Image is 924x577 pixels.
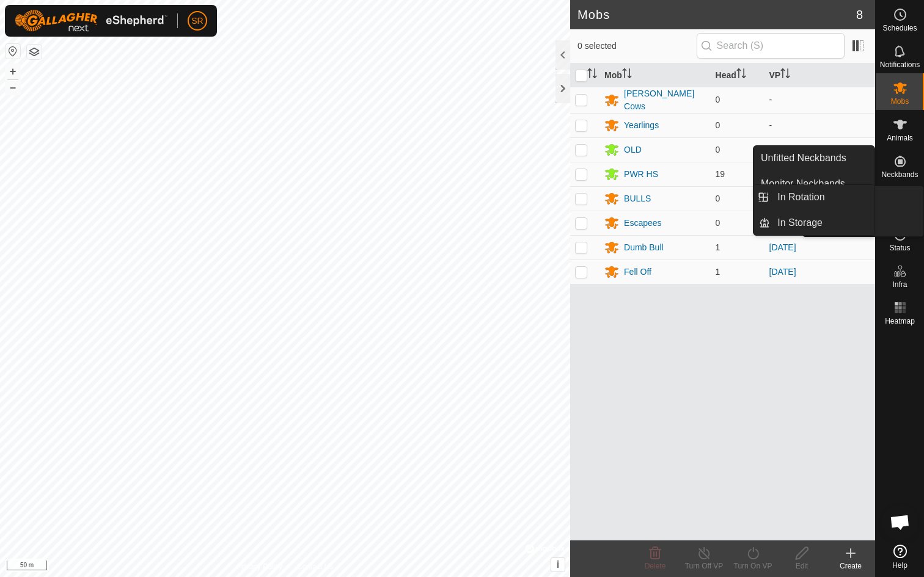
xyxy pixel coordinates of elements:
[885,318,915,325] span: Heatmap
[881,171,918,178] span: Neckbands
[754,146,875,170] a: Unfitted Neckbands
[716,169,725,179] span: 19
[761,176,845,191] span: Monitor Neckbands
[780,70,790,80] p-sorticon: Activate to sort
[711,64,765,87] th: Head
[777,561,826,572] div: Edit
[761,151,846,165] span: Unfitted Neckbands
[777,216,823,230] span: In Storage
[624,119,659,132] div: Yearlings
[716,267,721,277] span: 1
[770,211,875,235] a: In Storage
[728,561,777,572] div: Turn On VP
[765,64,875,87] th: VP
[624,143,642,156] div: OLD
[889,244,910,252] span: Status
[826,561,875,572] div: Create
[191,15,203,27] span: SR
[769,242,796,252] a: [DATE]
[237,561,282,572] a: Privacy Policy
[716,218,721,228] span: 0
[587,70,597,80] p-sorticon: Activate to sort
[892,281,907,288] span: Infra
[754,185,875,209] li: In Rotation
[599,64,710,87] th: Mob
[5,44,20,59] button: Reset Map
[624,87,705,113] div: [PERSON_NAME] Cows
[736,70,746,80] p-sorticon: Activate to sort
[876,540,924,574] a: Help
[27,45,42,59] button: Map Layers
[716,120,721,130] span: 0
[297,561,333,572] a: Contact Us
[716,95,721,104] span: 0
[716,242,721,252] span: 1
[551,558,565,572] button: i
[557,559,559,570] span: i
[777,190,824,205] span: In Rotation
[624,217,661,230] div: Escapees
[769,267,796,277] a: [DATE]
[5,64,20,79] button: +
[880,61,920,68] span: Notifications
[716,194,721,203] span: 0
[765,137,875,162] td: -
[754,172,875,196] a: Monitor Neckbands
[15,10,167,32] img: Gallagher Logo
[680,561,728,572] div: Turn Off VP
[892,562,908,569] span: Help
[754,211,875,235] li: In Storage
[891,98,909,105] span: Mobs
[577,40,697,53] span: 0 selected
[624,241,664,254] div: Dumb Bull
[765,87,875,113] td: -
[645,562,666,570] span: Delete
[765,113,875,137] td: -
[697,33,845,59] input: Search (S)
[882,504,919,540] div: Open chat
[882,24,917,32] span: Schedules
[624,266,651,278] div: Fell Off
[770,185,875,209] a: In Rotation
[624,168,658,181] div: PWR HS
[622,70,632,80] p-sorticon: Activate to sort
[577,7,856,22] h2: Mobs
[716,145,721,154] span: 0
[887,134,913,142] span: Animals
[624,192,651,205] div: BULLS
[856,5,863,24] span: 8
[5,80,20,95] button: –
